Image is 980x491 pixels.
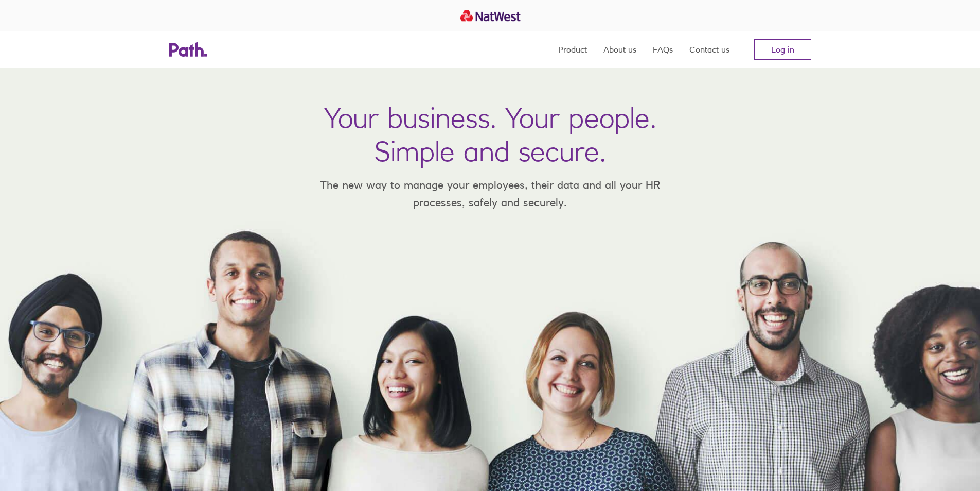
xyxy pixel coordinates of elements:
p: The new way to manage your employees, their data and all your HR processes, safely and securely. [305,176,675,211]
a: Contact us [689,31,729,68]
a: Log in [754,39,811,60]
a: Product [558,31,587,68]
h1: Your business. Your people. Simple and secure. [324,101,656,168]
a: About us [603,31,636,68]
a: FAQs [653,31,673,68]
